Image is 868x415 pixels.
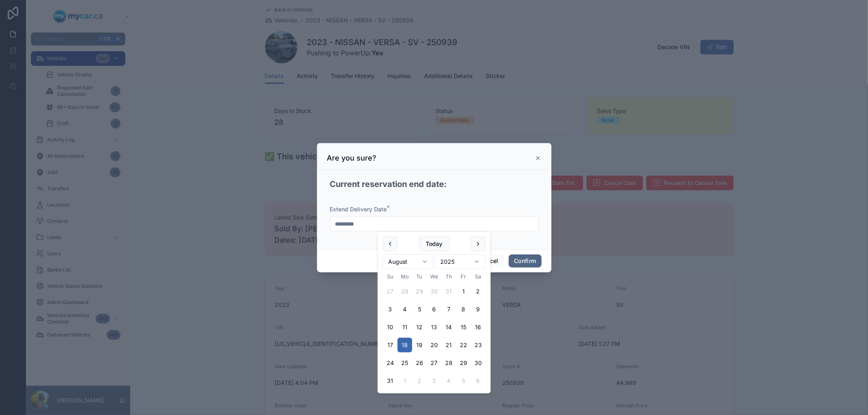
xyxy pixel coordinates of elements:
button: Friday, August 15th, 2025 [456,320,471,335]
button: Sunday, August 24th, 2025 [383,356,398,370]
button: Monday, July 28th, 2025 [398,284,412,299]
button: Today, Wednesday, August 13th, 2025 [427,320,442,335]
table: August 2025 [383,272,485,388]
button: Wednesday, August 27th, 2025 [427,356,442,370]
button: Sunday, August 10th, 2025 [383,320,398,335]
button: Confirm [509,254,541,267]
button: Sunday, July 27th, 2025 [383,284,398,299]
button: Saturday, August 30th, 2025 [471,356,485,370]
button: Friday, August 8th, 2025 [456,302,471,317]
button: Tuesday, September 2nd, 2025 [412,374,427,388]
button: Thursday, August 28th, 2025 [442,356,456,370]
span: Extend Delivery Date [330,206,387,213]
th: Wednesday [427,272,442,281]
button: Thursday, August 7th, 2025 [442,302,456,317]
button: Tuesday, August 19th, 2025 [412,338,427,352]
h3: Are you sure? [327,153,377,163]
button: Friday, September 5th, 2025 [456,374,471,388]
th: Tuesday [412,272,427,281]
button: Thursday, August 14th, 2025 [442,320,456,335]
button: Sunday, August 3rd, 2025 [383,302,398,317]
th: Sunday [383,272,398,281]
button: Wednesday, September 3rd, 2025 [427,374,442,388]
button: Tuesday, July 29th, 2025 [412,284,427,299]
th: Friday [456,272,471,281]
button: Friday, August 29th, 2025 [456,356,471,370]
th: Thursday [442,272,456,281]
button: Saturday, August 23rd, 2025 [471,338,485,352]
button: Wednesday, August 20th, 2025 [427,338,442,352]
button: Thursday, July 31st, 2025 [442,284,456,299]
button: Sunday, August 17th, 2025 [383,338,398,352]
button: Tuesday, August 26th, 2025 [412,356,427,370]
button: Monday, August 4th, 2025 [398,302,412,317]
th: Saturday [471,272,485,281]
button: Sunday, August 31st, 2025 [383,374,398,388]
button: Saturday, August 2nd, 2025 [471,284,485,299]
button: Monday, August 18th, 2025, selected [398,338,412,352]
button: Wednesday, August 6th, 2025 [427,302,442,317]
button: Tuesday, August 5th, 2025 [412,302,427,317]
button: Monday, August 11th, 2025 [398,320,412,335]
button: Saturday, August 16th, 2025 [471,320,485,335]
button: Today [419,237,449,251]
button: Wednesday, July 30th, 2025 [427,284,442,299]
button: Thursday, September 4th, 2025 [442,374,456,388]
button: Tuesday, August 12th, 2025 [412,320,427,335]
button: Saturday, August 9th, 2025 [471,302,485,317]
button: Thursday, August 21st, 2025 [442,338,456,352]
button: Friday, August 22nd, 2025 [456,338,471,352]
button: Monday, September 1st, 2025 [398,374,412,388]
h2: Current reservation end date: [330,179,447,190]
button: Saturday, September 6th, 2025 [471,374,485,388]
button: Monday, August 25th, 2025 [398,356,412,370]
th: Monday [398,272,412,281]
button: Friday, August 1st, 2025 [456,284,471,299]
